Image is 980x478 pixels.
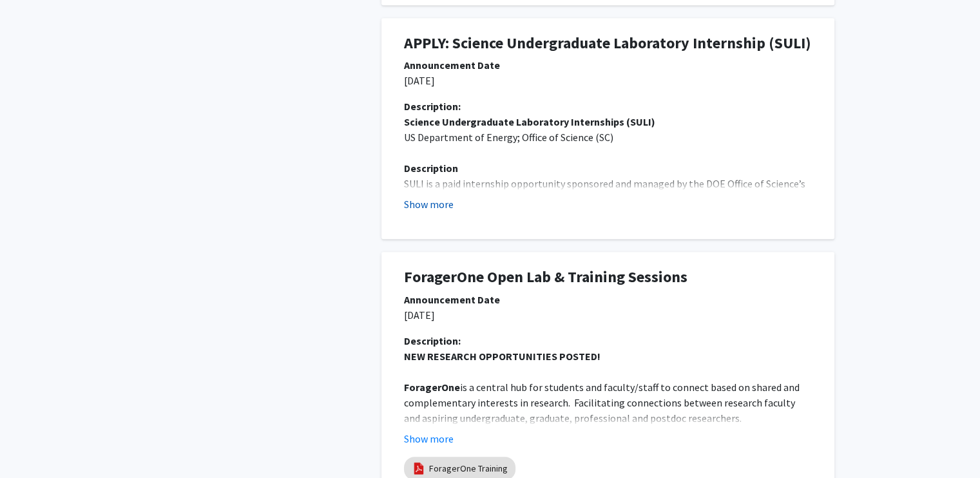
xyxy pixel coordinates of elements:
strong: NEW RESEARCH OPPORTUNITIES POSTED! [404,350,600,363]
div: Announcement Date [404,292,812,307]
img: pdf_icon.png [412,461,426,475]
a: ForagerOne Training [429,462,508,475]
strong: ForagerOne [404,381,460,394]
p: [DATE] [404,307,812,323]
button: Show more [404,196,454,212]
div: Description: [404,99,812,114]
div: Description: [404,333,812,349]
button: Show more [404,431,454,446]
h1: APPLY: Science Undergraduate Laboratory Internship (SULI) [404,34,812,53]
div: Announcement Date [404,57,812,73]
h1: ForagerOne Open Lab & Training Sessions [404,268,812,287]
strong: Description [404,162,458,175]
p: [DATE] [404,73,812,88]
p: SULI is a paid internship opportunity sponsored and managed by the DOE Office of Science’s Office... [404,176,812,284]
iframe: Chat [10,420,55,468]
p: US Department of Energy; Office of Science (SC) [404,129,812,145]
p: is a central hub for students and faculty/staff to connect based on shared and complementary inte... [404,379,812,426]
strong: Science Undergraduate Laboratory Internships (SULI) [404,115,655,128]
